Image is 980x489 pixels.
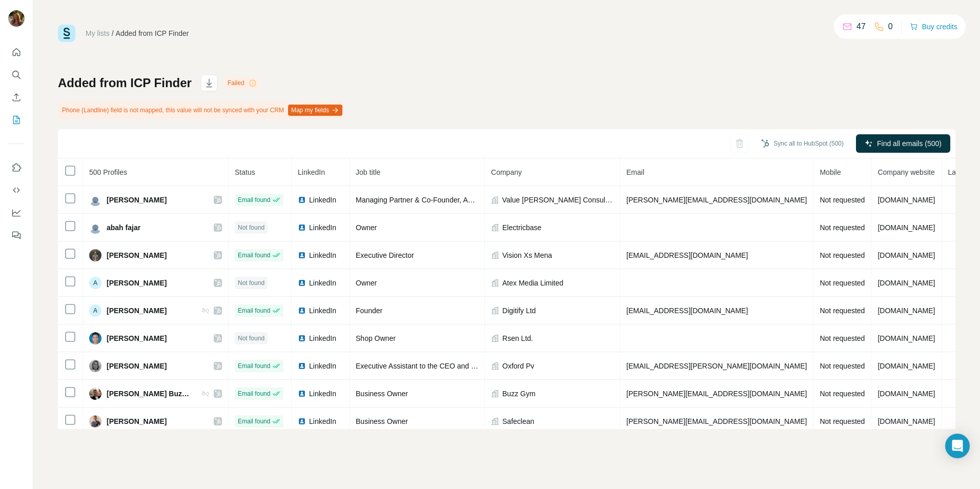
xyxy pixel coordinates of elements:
span: Not requested [820,307,865,315]
button: Find all emails (500) [856,134,950,153]
span: Not requested [820,390,865,398]
img: Avatar [89,360,101,372]
img: LinkedIn logo [298,362,306,370]
div: Phone (Landline) field is not mapped, this value will not be synced with your CRM [58,101,344,119]
span: Owner [356,279,377,287]
span: Landline [948,168,975,176]
span: Managing Partner & Co-Founder, APAC, ANZ, [GEOGRAPHIC_DATA] and [GEOGRAPHIC_DATA] [356,196,669,204]
span: LinkedIn [309,361,336,371]
img: Surfe Logo [58,25,75,42]
span: Email found [238,306,270,315]
span: Atex Media Limited [502,278,563,288]
span: LinkedIn [309,278,336,288]
span: [DOMAIN_NAME] [877,196,935,204]
div: Open Intercom Messenger [945,434,970,458]
span: Email found [238,251,270,260]
img: LinkedIn logo [298,417,306,425]
span: [EMAIL_ADDRESS][PERSON_NAME][DOMAIN_NAME] [626,362,807,370]
span: Shop Owner [356,334,396,342]
img: LinkedIn logo [298,390,306,398]
span: Vision Xs Mena [502,250,552,260]
span: [DOMAIN_NAME] [877,417,935,425]
span: Status [235,168,255,176]
span: Executive Assistant to the CEO and CTO [356,362,486,370]
span: LinkedIn [309,250,336,260]
span: Digitify Ltd [502,305,536,316]
span: Email [626,168,644,176]
span: LinkedIn [298,168,325,176]
span: Not requested [820,362,865,370]
span: LinkedIn [309,416,336,426]
img: Avatar [89,388,101,400]
span: Not requested [820,196,865,204]
span: [DOMAIN_NAME] [877,279,935,287]
span: [PERSON_NAME][EMAIL_ADDRESS][DOMAIN_NAME] [626,196,807,204]
span: LinkedIn [309,389,336,399]
img: LinkedIn logo [298,251,306,259]
span: Email found [238,195,270,205]
span: [PERSON_NAME] [107,416,167,426]
span: [PERSON_NAME][EMAIL_ADDRESS][DOMAIN_NAME] [626,390,807,398]
img: LinkedIn logo [298,196,306,204]
img: Avatar [89,194,101,206]
span: [PERSON_NAME] [107,250,167,260]
p: 0 [888,21,893,33]
div: Added from ICP Finder [116,28,189,38]
img: LinkedIn logo [298,279,306,287]
span: Founder [356,307,382,315]
span: LinkedIn [309,305,336,316]
span: Rsen Ltd. [502,333,533,343]
span: Company website [877,168,934,176]
span: Company [491,168,522,176]
a: My lists [86,29,110,37]
span: LinkedIn [309,333,336,343]
button: Search [8,66,25,84]
button: Dashboard [8,203,25,222]
span: Executive Director [356,251,414,259]
span: [DOMAIN_NAME] [877,307,935,315]
div: A [89,277,101,289]
button: Sync all to HubSpot (500) [754,136,851,151]
img: Avatar [89,332,101,344]
span: Not found [238,223,264,232]
span: LinkedIn [309,222,336,233]
img: Avatar [89,249,101,261]
div: A [89,304,101,317]
span: Oxford Pv [502,361,534,371]
span: Not requested [820,334,865,342]
span: Email found [238,361,270,371]
span: Mobile [820,168,841,176]
span: [EMAIL_ADDRESS][DOMAIN_NAME] [626,251,748,259]
span: Email found [238,417,270,426]
span: Electricbase [502,222,541,233]
span: [PERSON_NAME] [107,361,167,371]
span: Not found [238,278,264,288]
span: Not requested [820,279,865,287]
span: [PERSON_NAME] [107,195,167,205]
button: Buy credits [910,19,957,34]
span: LinkedIn [309,195,336,205]
div: Failed [224,77,260,89]
img: Avatar [89,415,101,427]
span: Not requested [820,251,865,259]
span: [PERSON_NAME] [107,305,167,316]
span: [DOMAIN_NAME] [877,390,935,398]
span: [PERSON_NAME] Buzz Gym [107,389,191,399]
span: [PERSON_NAME] [107,333,167,343]
span: Not requested [820,223,865,232]
span: [DOMAIN_NAME] [877,362,935,370]
img: LinkedIn logo [298,334,306,342]
span: Email found [238,389,270,398]
span: Buzz Gym [502,389,536,399]
button: Quick start [8,43,25,62]
span: [EMAIL_ADDRESS][DOMAIN_NAME] [626,307,748,315]
span: Not found [238,334,264,343]
span: Not requested [820,417,865,425]
button: Use Surfe on LinkedIn [8,158,25,177]
button: Feedback [8,226,25,244]
span: Owner [356,223,377,232]
button: Map my fields [288,105,342,116]
img: Avatar [8,10,25,27]
span: Job title [356,168,380,176]
img: LinkedIn logo [298,307,306,315]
